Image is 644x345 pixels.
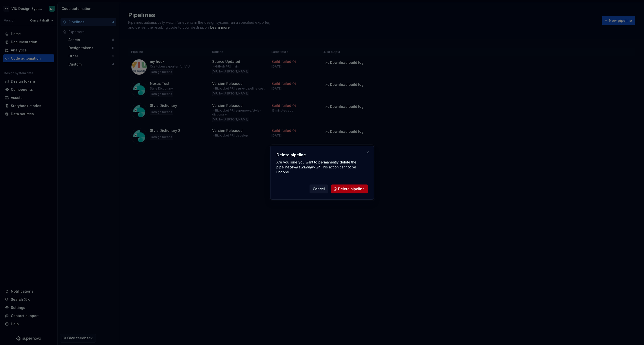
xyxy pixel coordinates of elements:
[310,184,328,193] button: Cancel
[276,152,368,158] h2: Delete pipeline
[331,184,368,193] button: Delete pipeline
[290,165,318,169] i: Style Dictionary 2
[338,186,365,191] span: Delete pipeline
[313,186,325,191] span: Cancel
[276,160,368,175] p: Are you sure you want to permanently delete the pipeline ? This action cannot be undone.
